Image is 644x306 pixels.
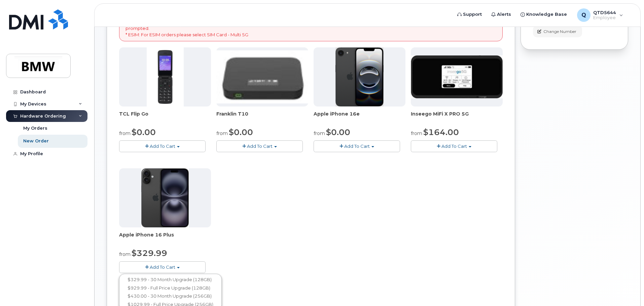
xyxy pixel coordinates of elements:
[516,8,572,21] a: Knowledge Base
[526,11,567,18] span: Knowledge Base
[247,143,273,149] span: Add To Cart
[229,127,253,137] span: $0.00
[335,47,384,106] img: iphone16e.png
[572,8,628,22] div: QTD5644
[581,11,586,19] span: Q
[463,11,482,18] span: Support
[326,127,350,137] span: $0.00
[216,140,303,152] button: Add To Cart
[132,248,167,258] span: $329.99
[121,284,220,292] a: $929.99 - Full Price Upgrade (128GB)
[216,130,228,136] small: from
[411,130,422,136] small: from
[150,264,175,270] span: Add To Cart
[119,130,131,136] small: from
[314,140,400,152] button: Add To Cart
[314,111,405,124] div: Apple iPhone 16e
[543,29,576,35] span: Change Number
[497,11,511,18] span: Alerts
[423,127,459,137] span: $164.00
[441,143,467,149] span: Add To Cart
[132,127,156,137] span: $0.00
[141,168,189,227] img: iphone_16_plus.png
[119,261,206,273] button: Add To Cart
[119,111,211,124] div: TCL Flip Go
[121,275,220,284] a: $329.99 - 30 Month Upgrade (128GB)
[314,130,325,136] small: from
[121,292,220,300] a: $430.00 - 30 Month Upgrade (256GB)
[119,251,131,257] small: from
[147,47,184,106] img: TCL_FLIP_MODE.jpg
[487,8,516,21] a: Alerts
[411,111,503,124] div: Inseego MiFi X PRO 5G
[216,111,308,124] div: Franklin T10
[453,8,487,21] a: Support
[411,140,497,152] button: Add To Cart
[615,277,639,301] iframe: Messenger Launcher
[593,15,616,20] span: Employee
[593,10,616,15] span: QTD5644
[150,143,175,149] span: Add To Cart
[119,231,211,245] div: Apple iPhone 16 Plus
[119,140,206,152] button: Add To Cart
[216,50,308,103] img: t10.jpg
[344,143,370,149] span: Add To Cart
[411,55,503,98] img: cut_small_inseego_5G.jpg
[533,26,582,37] button: Change Number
